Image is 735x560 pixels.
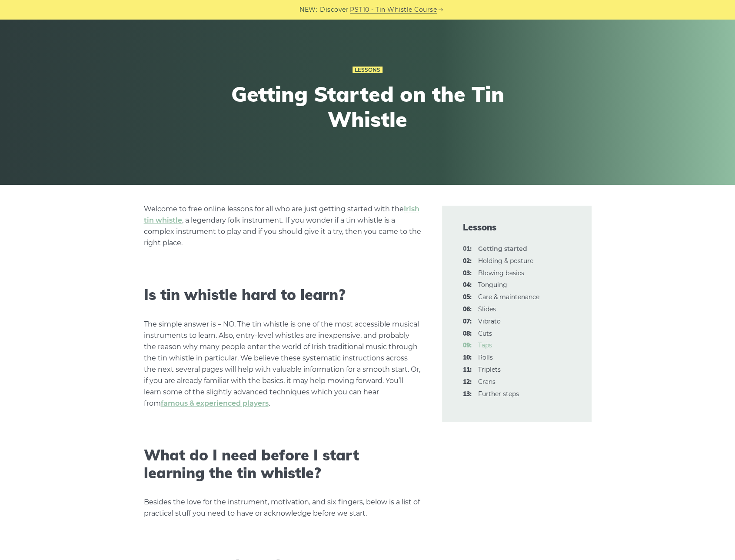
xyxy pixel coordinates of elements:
p: Welcome to free online lessons for all who are just getting started with the , a legendary folk i... [144,203,421,249]
span: 09: [463,340,472,351]
a: 07:Vibrato [478,317,501,325]
span: 01: [463,244,472,254]
span: NEW: [299,5,317,15]
span: 12: [463,377,472,387]
a: 10:Rolls [478,353,493,361]
a: 12:Crans [478,378,496,386]
strong: Getting started [478,245,527,253]
a: 11:Triplets [478,366,501,373]
a: 02:Holding & posture [478,257,533,265]
h2: Is tin whistle hard to learn? [144,286,421,304]
span: Discover [320,5,349,15]
h2: What do I need before I start learning the tin whistle? [144,447,421,482]
a: 09:Taps [478,341,492,349]
span: 04: [463,280,472,290]
span: 08: [463,329,472,339]
a: 05:Care & maintenance [478,293,539,301]
p: Besides the love for the instrument, motivation, and six fingers, below is a list of practical st... [144,497,421,519]
span: 13: [463,389,472,400]
span: 06: [463,304,472,315]
a: 06:Slides [478,305,496,313]
span: 11: [463,365,472,375]
span: Lessons [463,221,571,233]
a: Lessons [353,67,382,73]
span: 10: [463,353,472,363]
a: 03:Blowing basics [478,269,524,277]
a: 13:Further steps [478,390,519,398]
h1: Getting Started on the Tin Whistle [208,82,528,132]
p: The simple answer is – NO. The tin whistle is one of the most accessible musical instruments to l... [144,319,421,409]
a: PST10 - Tin Whistle Course [350,5,437,15]
span: 02: [463,256,472,267]
a: 04:Tonguing [478,281,507,289]
span: 07: [463,317,472,327]
a: famous & experienced players [161,399,269,407]
span: 05: [463,292,472,303]
span: 03: [463,268,472,279]
a: 08:Cuts [478,330,492,337]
